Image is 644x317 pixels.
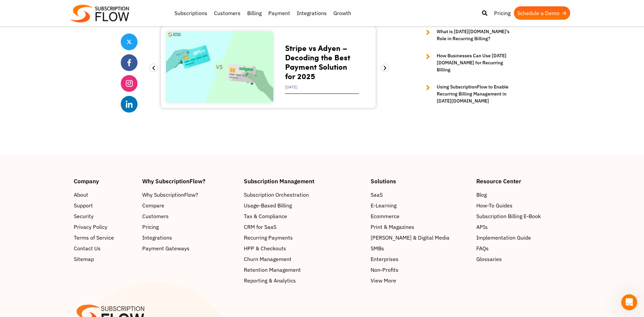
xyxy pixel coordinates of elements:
span: Ecommerce [371,212,399,220]
span: Print & Magazines [371,223,414,231]
a: What is [DATE][DOMAIN_NAME]’s Role in Recurring Billing? [419,28,517,42]
a: Non-Profits [371,266,470,274]
a: Support [74,201,136,209]
h4: Company [74,178,136,184]
a: Enterprises [371,255,470,263]
a: APIs [476,223,570,231]
a: Pricing [491,6,514,20]
span: APIs [476,223,488,231]
span: Usage-Based Billing [244,201,292,209]
span: Recurring Payments [244,234,293,242]
a: Blog [476,191,570,199]
span: Terms of Service [74,234,114,242]
a: CRM for SaaS [244,223,364,231]
span: SMBs [371,244,384,252]
span: Subscription Billing E-Book [476,212,541,220]
a: Privacy Policy [74,223,136,231]
span: About [74,191,88,199]
a: Integrations [293,6,330,20]
span: View More [371,276,396,284]
a: Ecommerce [371,212,470,220]
iframe: Intercom live chat [621,294,637,310]
h4: Why SubscriptionFlow? [142,178,237,184]
a: Compare [142,201,237,209]
a: Schedule a Demo [514,6,570,20]
span: Pricing [142,223,159,231]
a: Churn Management [244,255,364,263]
a: Sitemap [74,255,136,263]
a: HPP & Checkouts [244,244,364,252]
a: Usage-Based Billing [244,201,364,209]
a: Reporting & Analytics [244,276,364,284]
a: Payment Gateways [142,244,237,252]
span: Reporting & Analytics [244,276,296,284]
a: About [74,191,136,199]
a: Contact Us [74,244,136,252]
a: Recurring Payments [244,234,364,242]
span: SaaS [371,191,383,199]
span: Subscription Orchestration [244,191,309,199]
a: Pricing [142,223,237,231]
a: SaaS [371,191,470,199]
h4: Solutions [371,178,470,184]
a: Customers [142,212,237,220]
span: Why SubscriptionFlow? [142,191,198,199]
a: Print & Magazines [371,223,470,231]
a: SMBs [371,244,470,252]
a: Customers [211,6,244,20]
span: Payment Gateways [142,244,190,252]
div: [DATE] [285,81,359,94]
span: Privacy Policy [74,223,107,231]
a: Integrations [142,234,237,242]
a: Why SubscriptionFlow? [142,191,237,199]
a: Subscription Billing E-Book [476,212,570,220]
span: [PERSON_NAME] & Digital Media [371,234,449,242]
span: Customers [142,212,169,220]
span: Non-Profits [371,266,398,274]
span: How-To Guides [476,201,513,209]
a: Stripe vs Adyen – Decoding the Best Payment Solution for 2025 [285,42,350,81]
img: Subscriptionflow [70,5,129,22]
a: How-To Guides [476,201,570,209]
a: Terms of Service [74,234,136,242]
a: Subscription Orchestration [244,191,364,199]
a: Security [74,212,136,220]
a: Subscriptions [171,6,211,20]
span: Support [74,201,93,209]
a: FAQs [476,244,570,252]
span: Tax & Compliance [244,212,287,220]
a: Using SubscriptionFlow to Enable Recurring Billing Management in [DATE][DOMAIN_NAME] [419,83,517,105]
a: E-Learning [371,201,470,209]
a: How Businesses Can Use [DATE][DOMAIN_NAME] for Recurring Billing [419,52,517,73]
a: Billing [244,6,265,20]
a: Growth [330,6,355,20]
a: View More [371,276,470,284]
span: Blog [476,191,487,199]
span: Sitemap [74,255,94,263]
span: E-Learning [371,201,396,209]
h4: Resource Center [476,178,570,184]
a: Payment [265,6,293,20]
span: CRM for SaaS [244,223,276,231]
span: Churn Management [244,255,291,263]
span: HPP & Checkouts [244,244,286,252]
a: Retention Management [244,266,364,274]
span: Glossaries [476,255,502,263]
a: [PERSON_NAME] & Digital Media [371,234,470,242]
span: FAQs [476,244,489,252]
span: Retention Management [244,266,301,274]
a: Tax & Compliance [244,212,364,220]
span: Enterprises [371,255,398,263]
img: stripe vs Adyen comparison [166,31,273,103]
h4: Subscription Management [244,178,364,184]
a: Glossaries [476,255,570,263]
span: Security [74,212,94,220]
span: Implementation Guide [476,234,531,242]
span: Contact Us [74,244,101,252]
a: Implementation Guide [476,234,570,242]
span: Compare [142,201,164,209]
span: Integrations [142,234,172,242]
